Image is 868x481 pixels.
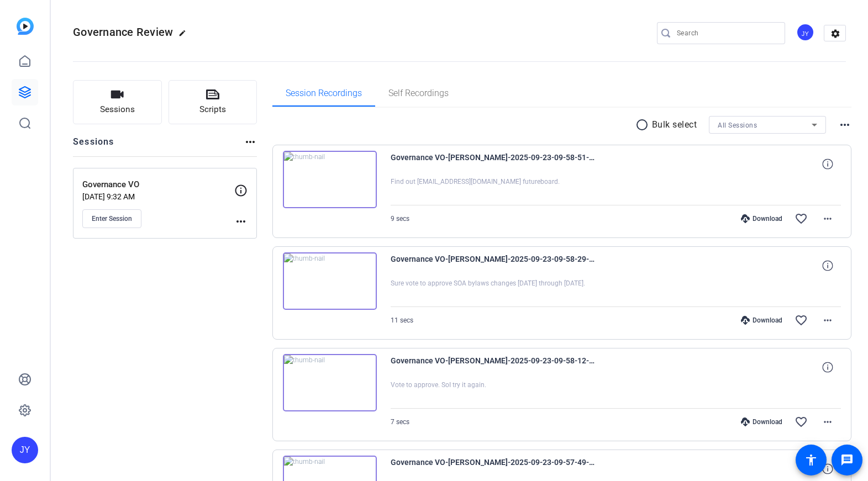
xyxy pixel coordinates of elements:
button: Scripts [169,80,257,124]
mat-icon: favorite_border [795,212,808,225]
img: blue-gradient.svg [17,18,34,35]
p: Bulk select [652,118,697,131]
mat-icon: more_horiz [234,215,248,228]
mat-icon: more_horiz [821,314,834,327]
div: Download [735,214,788,223]
span: Governance Review [73,25,173,39]
div: Download [735,316,788,325]
p: Governance VO [82,178,234,191]
mat-icon: edit [178,29,192,43]
span: Sessions [100,103,135,116]
span: Scripts [199,103,226,116]
span: Governance VO-[PERSON_NAME]-2025-09-23-09-58-29-826-0 [391,252,595,279]
span: All Sessions [718,121,757,129]
span: 7 secs [391,418,409,426]
mat-icon: more_horiz [821,415,834,429]
div: JY [12,437,38,463]
div: Download [735,417,788,426]
input: Search [677,27,776,40]
mat-icon: message [840,453,854,467]
span: Enter Session [92,214,132,223]
mat-icon: radio_button_unchecked [635,118,652,131]
mat-icon: more_horiz [838,118,851,131]
ngx-avatar: Joseph Young [796,23,816,43]
img: thumb-nail [283,151,377,208]
h2: Sessions [73,135,114,156]
span: Governance VO-[PERSON_NAME]-2025-09-23-09-58-51-778-0 [391,151,595,177]
mat-icon: more_horiz [244,135,257,149]
img: thumb-nail [283,252,377,310]
span: 11 secs [391,316,413,324]
mat-icon: settings [824,25,846,42]
span: Self Recordings [388,89,449,98]
span: 9 secs [391,215,409,223]
span: Session Recordings [286,89,362,98]
div: JY [796,23,814,41]
mat-icon: favorite_border [795,314,808,327]
button: Sessions [73,80,162,124]
img: thumb-nail [283,354,377,411]
mat-icon: accessibility [804,453,818,467]
p: [DATE] 9:32 AM [82,192,234,201]
mat-icon: more_horiz [821,212,834,225]
mat-icon: favorite_border [795,415,808,429]
button: Enter Session [82,209,141,228]
span: Governance VO-[PERSON_NAME]-2025-09-23-09-58-12-987-0 [391,354,595,380]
